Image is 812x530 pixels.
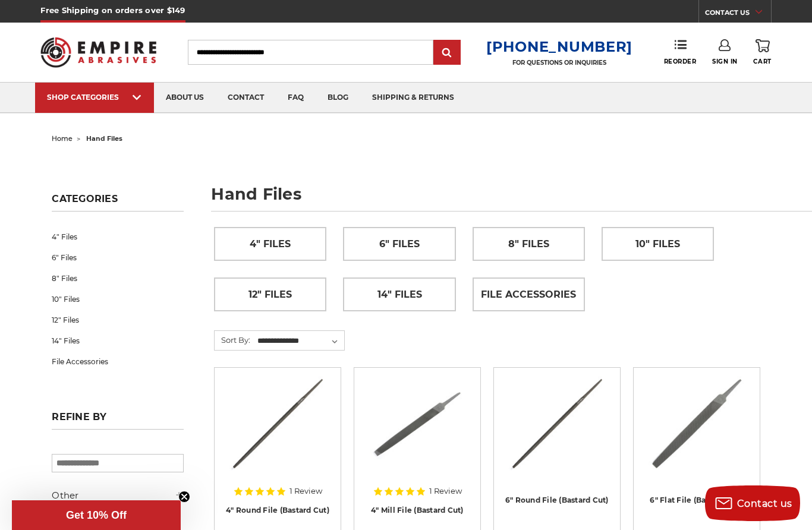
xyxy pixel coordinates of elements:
a: Quick view [237,412,319,436]
h5: Refine by [52,411,183,430]
p: FOR QUESTIONS OR INQUIRIES [486,59,632,67]
a: about us [154,83,216,113]
a: File Accessories [52,351,183,372]
span: 12" Files [248,285,292,305]
h5: Categories [52,193,183,212]
span: Sign In [712,58,738,65]
div: SHOP CATEGORIES [47,93,142,102]
button: Close teaser [178,491,190,503]
img: 6 Inch Round File Bastard Cut, Double Cut [509,376,605,471]
img: 4" Mill File Bastard Cut [370,376,465,471]
a: 12" Files [215,278,326,311]
a: 6" Round File (Bastard Cut) [505,496,609,504]
a: Quick view [516,412,598,436]
a: 10" Files [602,228,713,260]
a: blog [316,83,360,113]
span: 6" Files [379,234,420,254]
a: File Accessories [473,278,584,311]
select: Sort By: [256,332,344,350]
a: 6 Inch Round File Bastard Cut, Double Cut [502,376,612,485]
span: 1 Review [289,487,322,495]
div: Get 10% OffClose teaser [12,500,181,530]
a: 8" Files [473,228,584,260]
a: 6" Flat File (Bastard Cut) [650,496,743,504]
span: Reorder [664,58,697,65]
a: 12" Files [52,310,183,330]
a: 10" Files [52,289,183,310]
a: CONTACT US [705,6,771,23]
img: 6" Flat Bastard File [649,376,745,471]
input: Submit [435,41,459,65]
h5: Other [52,488,183,503]
a: Reorder [664,39,697,65]
label: Sort By: [215,331,250,349]
a: 4" Files [52,226,183,247]
span: 8" Files [508,234,549,254]
a: 4" Files [215,228,326,260]
button: Contact us [705,485,800,521]
span: 1 Review [429,487,462,495]
img: Empire Abrasives [40,30,156,75]
a: 14" Files [52,330,183,351]
a: contact [216,83,276,113]
a: home [52,134,73,143]
a: Quick view [376,412,458,436]
span: Cart [753,58,771,65]
a: 4 Inch Round File Bastard Cut, Double Cut [223,376,332,485]
span: 10" Files [635,234,680,254]
img: 4 Inch Round File Bastard Cut, Double Cut [229,376,326,471]
a: shipping & returns [360,83,466,113]
a: 4" Round File (Bastard Cut) [226,506,329,515]
a: [PHONE_NUMBER] [486,38,632,55]
span: File Accessories [481,285,576,305]
span: hand files [86,134,122,143]
a: 14" Files [344,278,455,311]
a: Cart [753,39,771,65]
a: Quick view [656,412,738,436]
span: 4" Files [250,234,291,254]
a: 4" Mill File Bastard Cut [363,376,472,485]
a: 6" Files [344,228,455,260]
a: 4" Mill File (Bastard Cut) [371,506,464,515]
a: 6" Flat Bastard File [642,376,751,485]
a: faq [276,83,316,113]
span: 14" Files [377,285,422,305]
span: Get 10% Off [66,509,127,521]
a: 6" Files [52,247,183,268]
span: Contact us [737,498,792,509]
a: 8" Files [52,268,183,289]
